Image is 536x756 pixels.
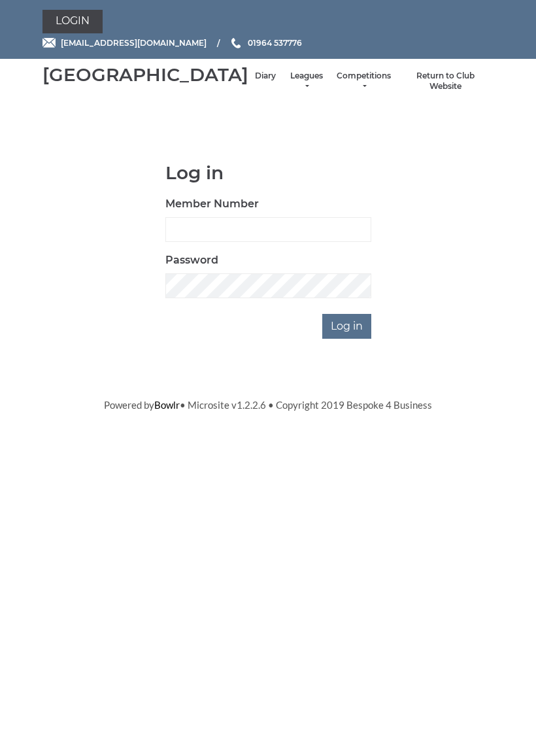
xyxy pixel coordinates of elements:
a: Bowlr [154,399,180,411]
h1: Log in [165,163,371,183]
a: Email [EMAIL_ADDRESS][DOMAIN_NAME] [42,37,207,49]
span: Powered by • Microsite v1.2.2.6 • Copyright 2019 Bespoke 4 Business [104,399,432,411]
a: Diary [255,71,276,82]
a: Login [42,10,103,33]
div: [GEOGRAPHIC_DATA] [42,65,248,85]
span: [EMAIL_ADDRESS][DOMAIN_NAME] [61,38,207,48]
img: Email [42,38,56,48]
a: Phone us 01964 537776 [229,37,302,49]
span: 01964 537776 [248,38,302,48]
input: Log in [322,314,371,339]
img: Phone us [231,38,241,48]
label: Password [165,252,218,268]
a: Return to Club Website [404,71,487,92]
a: Leagues [289,71,324,92]
label: Member Number [165,196,259,212]
a: Competitions [337,71,391,92]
